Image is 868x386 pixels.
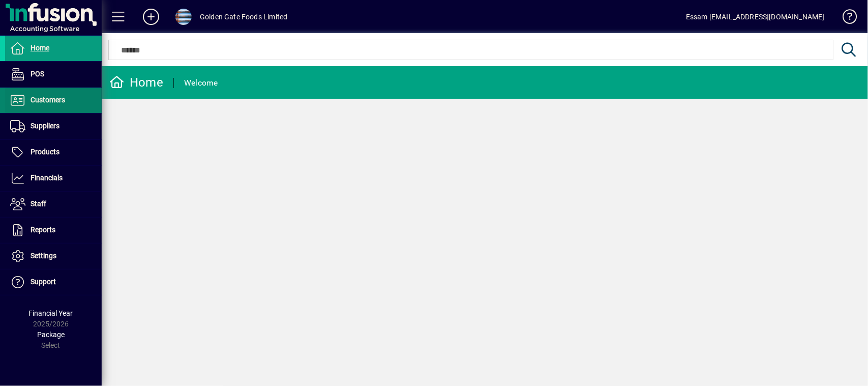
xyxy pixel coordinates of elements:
[37,330,65,339] span: Package
[686,9,825,25] div: Essam [EMAIL_ADDRESS][DOMAIN_NAME]
[835,2,855,35] a: Knowledge Base
[167,8,200,26] button: Profile
[200,9,287,25] div: Golden Gate Foods Limited
[31,44,49,52] span: Home
[135,8,167,26] button: Add
[5,88,102,113] a: Customers
[31,174,63,182] span: Financials
[31,122,59,130] span: Suppliers
[5,114,102,139] a: Suppliers
[31,70,44,78] span: POS
[184,75,218,91] div: Welcome
[31,226,55,234] span: Reports
[5,191,102,217] a: Staff
[31,148,59,156] span: Products
[31,200,46,208] span: Staff
[5,166,102,191] a: Financials
[5,243,102,269] a: Settings
[5,62,102,87] a: POS
[31,278,56,286] span: Support
[5,217,102,243] a: Reports
[31,252,56,260] span: Settings
[29,309,73,317] span: Financial Year
[5,269,102,295] a: Support
[109,74,163,91] div: Home
[5,140,102,165] a: Products
[31,96,65,104] span: Customers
